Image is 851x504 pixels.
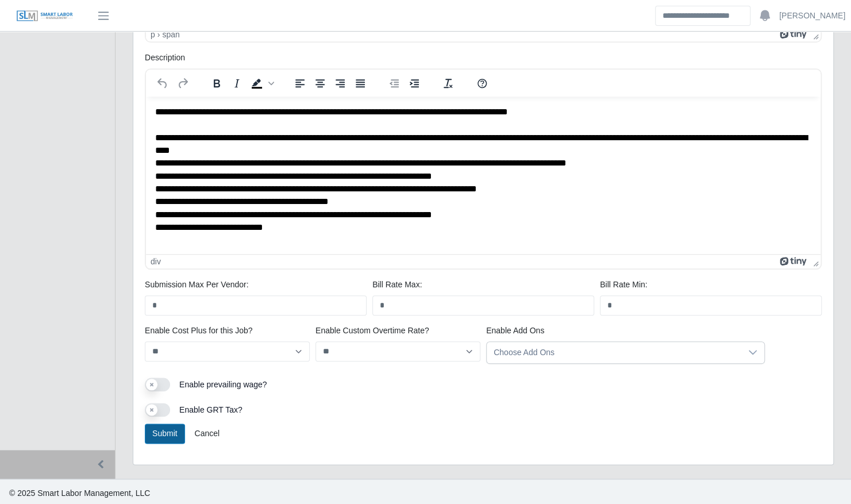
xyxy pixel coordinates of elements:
[173,75,192,91] button: Redo
[9,9,665,89] body: Rich Text Area. Press ALT-0 for help.
[472,75,492,91] button: Help
[372,279,422,291] label: Bill Rate Max:
[9,488,150,498] span: © 2025 Smart Labor Management, LLC
[179,405,242,414] span: Enable GRT Tax?
[153,75,172,91] button: Undo
[655,6,750,26] input: Search
[438,75,458,91] button: Clear formatting
[315,325,429,337] label: Enable Custom Overtime Rate?
[780,30,808,39] a: Powered by Tiny
[351,75,370,91] button: Justify
[486,325,544,337] label: Enable Add Ons
[145,403,170,417] button: Enable GRT Tax?
[157,30,160,39] div: ›
[145,424,185,444] button: Submit
[207,75,226,91] button: Bold
[16,10,74,22] img: SLM Logo
[600,279,647,291] label: Bill Rate Min:
[405,75,424,91] button: Increase indent
[145,52,185,64] label: Description
[330,75,350,91] button: Align right
[780,257,808,266] a: Powered by Tiny
[145,325,253,337] label: Enable Cost Plus for this Job?
[779,10,845,22] a: [PERSON_NAME]
[179,380,267,389] span: Enable prevailing wage?
[310,75,330,91] button: Align center
[187,424,227,444] a: Cancel
[151,30,155,39] div: p
[145,378,170,391] button: Enable prevailing wage?
[162,30,179,39] div: span
[808,255,821,268] div: Press the Up and Down arrow keys to resize the editor.
[247,75,276,91] div: Background color Black
[151,257,161,266] div: div
[487,342,741,363] div: Choose Add Ons
[384,75,404,91] button: Decrease indent
[146,97,821,254] iframe: Rich Text Area
[227,75,247,91] button: Italic
[808,28,821,41] div: Press the Up and Down arrow keys to resize the editor.
[290,75,310,91] button: Align left
[145,279,249,291] label: Submission Max Per Vendor:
